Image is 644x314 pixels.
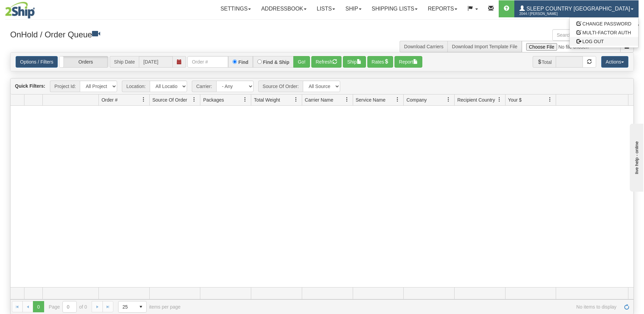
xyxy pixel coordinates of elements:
span: LOG OUT [583,39,604,44]
button: Refresh [311,56,342,68]
span: Your $ [508,97,522,103]
iframe: chat widget [628,122,643,192]
a: Packages filter column settings [239,94,251,105]
a: Carrier Name filter column settings [341,94,353,105]
h3: OnHold / Order Queue [10,29,317,39]
span: 2044 / [PERSON_NAME] [519,11,570,17]
label: Find [238,60,249,65]
span: MULTI-FACTOR AUTH [583,30,631,35]
input: Order # [187,56,228,68]
a: CHANGE PASSWORD [570,19,638,28]
button: Actions [601,56,628,68]
a: Source Of Order filter column settings [188,94,200,105]
a: Sleep Country [GEOGRAPHIC_DATA] 2044 / [PERSON_NAME] [514,0,639,17]
a: Download Carriers [404,44,443,49]
span: Source Of Order: [258,81,303,92]
a: Service Name filter column settings [392,94,403,105]
span: Page 0 [33,301,44,312]
div: live help - online [5,6,63,11]
span: Location: [122,81,150,92]
span: Total [533,56,556,68]
div: Support: 1 - 855 - 55 - 2SHIP [5,23,639,29]
span: Order # [102,97,117,103]
span: No items to display [190,304,617,310]
span: Source Of Order [152,97,187,103]
span: Recipient Country [457,97,495,103]
a: Settings [215,0,256,17]
span: Ship Date [110,56,139,68]
button: Report [394,56,422,68]
span: Carrier: [192,81,216,92]
a: Reports [423,0,462,17]
button: Go! [293,56,310,68]
a: Download Import Template File [452,44,517,49]
a: MULTI-FACTOR AUTH [570,28,638,37]
a: Addressbook [256,0,312,17]
a: Order # filter column settings [138,94,149,105]
div: grid toolbar [11,78,633,94]
a: Options / Filters [16,56,58,68]
a: Your $ filter column settings [544,94,556,105]
span: Service Name [356,97,386,103]
a: Shipping lists [367,0,423,17]
span: 25 [123,303,131,310]
span: Company [406,97,427,103]
a: Company filter column settings [443,94,454,105]
a: Ship [340,0,366,17]
span: CHANGE PASSWORD [583,21,631,27]
span: Page of 0 [49,301,87,313]
span: Page sizes drop down [118,301,147,313]
input: Search [552,29,621,41]
label: Find & Ship [263,60,290,65]
a: Lists [312,0,340,17]
a: LOG OUT [570,37,638,46]
span: Carrier Name [305,97,333,103]
input: Import [522,41,621,52]
a: Refresh [621,301,632,312]
img: logo2044.jpg [5,2,35,19]
span: Sleep Country [GEOGRAPHIC_DATA] [525,6,630,12]
a: Total Weight filter column settings [290,94,302,105]
span: Total Weight [254,97,280,103]
button: Ship [343,56,366,68]
button: Rates [367,56,393,68]
a: Recipient Country filter column settings [494,94,505,105]
span: items per page [118,301,181,313]
span: Packages [203,97,224,103]
label: Orders [59,56,108,67]
label: Quick Filters: [15,83,45,89]
span: Project Id: [50,81,80,92]
span: select [135,301,146,312]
